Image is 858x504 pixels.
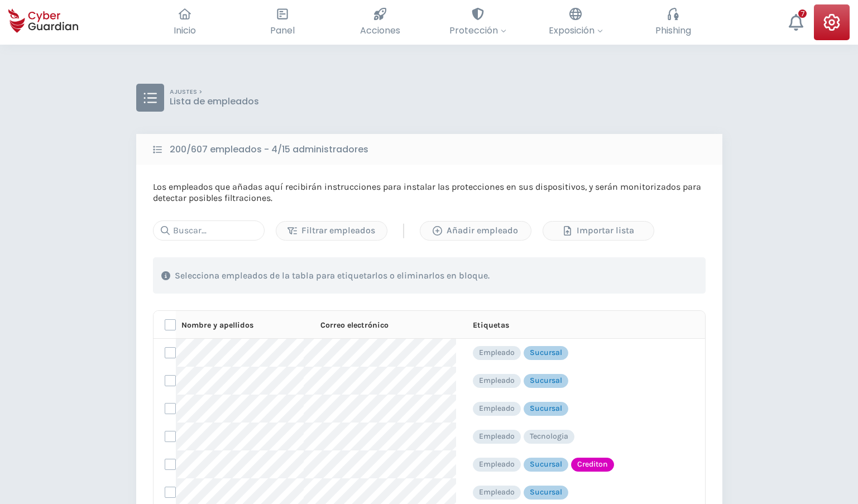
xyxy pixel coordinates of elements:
[530,459,562,469] p: Sucursal
[479,404,515,414] p: Empleado
[552,224,645,237] div: Importar lista
[153,220,265,241] input: Buscar...
[625,4,722,40] button: Phishing
[234,4,332,40] button: Panel
[479,487,515,497] p: Empleado
[530,487,562,497] p: Sucursal
[530,431,568,441] p: Tecnologia
[401,222,406,239] span: |
[549,23,603,37] span: Exposición
[479,376,515,386] p: Empleado
[332,4,429,40] button: Acciones
[429,224,523,237] div: Añadir empleado
[136,4,234,40] button: Inicio
[170,96,259,107] p: Lista de empleados
[479,459,515,469] p: Empleado
[530,348,562,358] p: Sucursal
[270,23,295,37] span: Panel
[449,23,506,37] span: Protección
[420,221,531,241] button: Añadir empleado
[276,221,387,241] button: Filtrar empleados
[655,23,691,37] span: Phishing
[527,4,625,40] button: Exposición
[798,9,807,18] div: 7
[153,181,706,204] p: Los empleados que añadas aquí recibirán instrucciones para instalar las protecciones en sus dispo...
[530,376,562,386] p: Sucursal
[175,270,490,281] p: Selecciona empleados de la tabla para etiquetarlos o eliminarlos en bloque.
[543,221,654,241] button: Importar lista
[170,88,259,96] p: AJUSTES >
[360,23,400,37] span: Acciones
[170,143,368,156] b: 200/607 empleados - 4/15 administradores
[429,4,527,40] button: Protección
[473,319,718,331] div: Etiquetas
[577,459,608,469] p: Crediton
[285,224,378,237] div: Filtrar empleados
[530,404,562,414] p: Sucursal
[174,23,196,37] span: Inicio
[320,319,456,331] div: Correo electrónico
[479,348,515,358] p: Empleado
[181,319,304,331] div: Nombre y apellidos
[479,431,515,441] p: Empleado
